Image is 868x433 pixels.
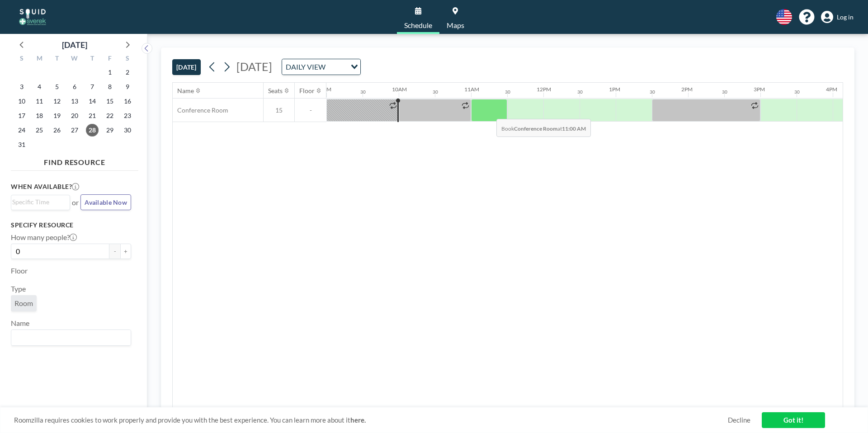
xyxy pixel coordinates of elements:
[826,86,837,93] div: 4PM
[15,80,28,93] span: Sunday, August 3, 2025
[51,124,63,136] span: Tuesday, August 26, 2025
[86,95,99,108] span: Thursday, August 14, 2025
[86,80,99,93] span: Thursday, August 7, 2025
[392,86,407,93] div: 10AM
[33,124,46,136] span: Monday, August 25, 2025
[33,109,46,122] span: Monday, August 18, 2025
[109,244,120,259] button: -
[48,53,66,65] div: T
[51,109,63,122] span: Tuesday, August 19, 2025
[728,416,750,424] a: Decline
[505,89,510,95] div: 30
[86,124,99,136] span: Thursday, August 28, 2025
[11,233,77,242] label: How many people?
[282,59,360,75] div: Search for option
[66,53,84,65] div: W
[51,95,63,108] span: Tuesday, August 12, 2025
[121,66,134,79] span: Saturday, August 2, 2025
[33,80,46,93] span: Monday, August 4, 2025
[609,86,620,93] div: 1PM
[11,195,70,209] div: Search for option
[118,53,136,65] div: S
[101,53,118,65] div: F
[264,106,294,114] span: 15
[11,154,138,167] h4: FIND RESOURCE
[68,95,81,108] span: Wednesday, August 13, 2025
[514,125,557,132] b: Conference Room
[121,80,134,93] span: Saturday, August 9, 2025
[104,66,116,79] span: Friday, August 1, 2025
[284,61,327,73] span: DAILY VIEW
[121,124,134,136] span: Saturday, August 30, 2025
[68,80,81,93] span: Wednesday, August 6, 2025
[12,332,126,344] input: Search for option
[68,109,81,122] span: Wednesday, August 20, 2025
[104,95,116,108] span: Friday, August 15, 2025
[14,416,728,424] span: Roomzilla requires cookies to work properly and provide you with the best experience. You can lea...
[299,87,315,95] div: Floor
[121,109,134,122] span: Saturday, August 23, 2025
[13,53,31,65] div: S
[754,86,765,93] div: 3PM
[11,266,28,275] label: Floor
[794,89,800,95] div: 30
[236,60,272,73] span: [DATE]
[173,106,228,114] span: Conference Room
[83,53,101,65] div: T
[328,61,345,73] input: Search for option
[837,13,854,21] span: Log in
[62,38,87,51] div: [DATE]
[121,95,134,108] span: Saturday, August 16, 2025
[104,80,116,93] span: Friday, August 8, 2025
[11,330,131,345] div: Search for option
[80,194,131,210] button: Available Now
[11,284,26,293] label: Type
[12,197,65,207] input: Search for option
[295,106,326,114] span: -
[447,22,464,29] span: Maps
[86,109,99,122] span: Thursday, August 21, 2025
[68,124,81,136] span: Wednesday, August 27, 2025
[15,124,28,136] span: Sunday, August 24, 2025
[120,244,131,259] button: +
[722,89,727,95] div: 30
[496,119,591,137] span: Book at
[821,11,854,24] a: Log in
[562,125,586,132] b: 11:00 AM
[404,22,432,29] span: Schedule
[762,412,825,428] a: Got it!
[11,319,29,328] label: Name
[104,109,116,122] span: Friday, August 22, 2025
[650,89,655,95] div: 30
[104,124,116,136] span: Friday, August 29, 2025
[433,89,438,95] div: 30
[14,299,33,308] span: Room
[14,8,51,26] img: organization-logo
[577,89,583,95] div: 30
[537,86,551,93] div: 12PM
[15,109,28,122] span: Sunday, August 17, 2025
[172,59,201,75] button: [DATE]
[268,87,283,95] div: Seats
[681,86,693,93] div: 2PM
[51,80,63,93] span: Tuesday, August 5, 2025
[350,416,366,424] a: here.
[15,138,28,151] span: Sunday, August 31, 2025
[85,198,127,206] span: Available Now
[31,53,48,65] div: M
[360,89,366,95] div: 30
[15,95,28,108] span: Sunday, August 10, 2025
[177,87,194,95] div: Name
[11,221,131,229] h3: Specify resource
[464,86,479,93] div: 11AM
[33,95,46,108] span: Monday, August 11, 2025
[72,198,79,207] span: or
